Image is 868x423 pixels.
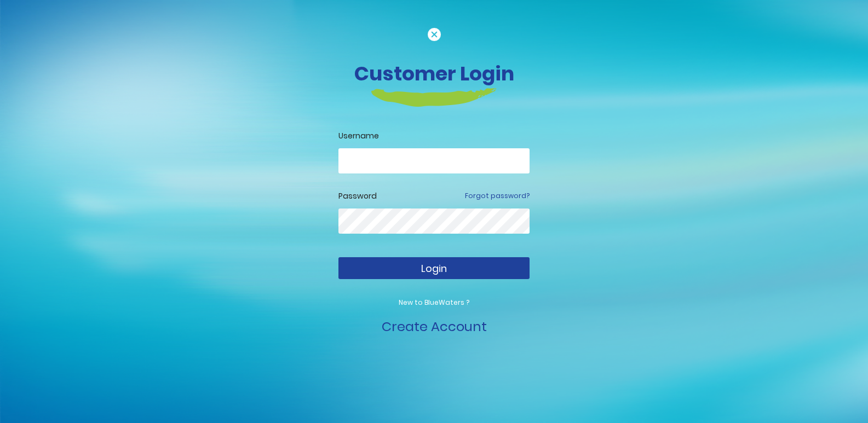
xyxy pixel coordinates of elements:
[382,317,487,335] a: Create Account
[338,130,530,142] label: Username
[130,62,738,85] h3: Customer Login
[421,262,447,275] span: Login
[338,298,530,308] p: New to BlueWaters ?
[371,88,497,107] img: login-heading-border.png
[428,28,441,41] img: cancel
[465,191,530,201] a: Forgot password?
[338,190,377,202] label: Password
[338,257,530,279] button: Login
